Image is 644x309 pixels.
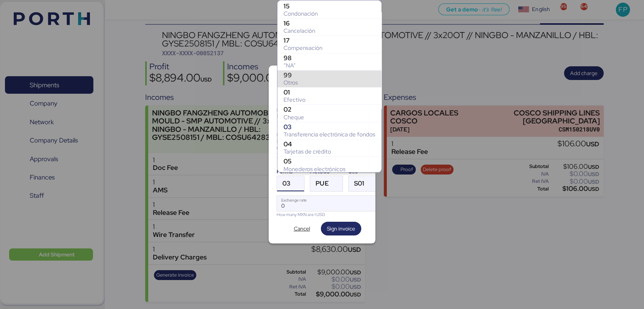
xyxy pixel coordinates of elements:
div: 02 [284,106,375,113]
div: Cheque [284,114,375,121]
div: 05 [284,157,375,165]
div: Compensación [284,44,375,52]
div: 01 [284,88,375,96]
div: Condonación [284,10,375,18]
span: PUE [316,180,328,187]
span: Cancel [294,224,310,233]
span: 03 [282,180,290,187]
input: Exchange rate [277,196,378,211]
span: Sign invoice [327,224,355,233]
button: Sign invoice [321,222,361,235]
div: 03 [284,123,375,131]
div: Transferencia electrónica de fondos [284,131,375,138]
button: Cancel [283,222,321,235]
span: S01 [354,180,364,187]
div: 17 [284,37,375,44]
div: Monederos electrónicos [284,165,375,173]
div: 99 [284,71,375,79]
div: 98 [284,54,375,62]
div: Cancelación [284,27,375,35]
div: 04 [284,140,375,148]
div: Otros [284,79,375,86]
div: How many MXN are 1 USD [277,211,378,218]
div: “NA” [284,62,375,69]
div: 16 [284,19,375,27]
div: Tarjetas de crédito [284,148,375,155]
div: Forma [277,168,304,176]
div: Efectivo [284,96,375,104]
div: 15 [284,2,375,10]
